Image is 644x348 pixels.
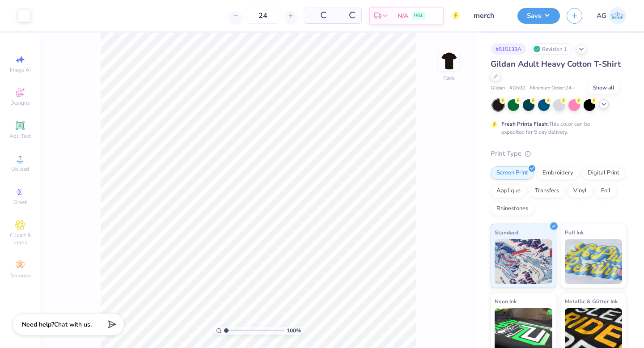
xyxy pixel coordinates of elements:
div: Back [443,74,455,82]
span: 100 % [287,327,301,335]
span: Decorate [9,272,31,279]
img: Back [440,52,458,70]
span: Upload [11,166,29,173]
div: Foil [595,184,616,198]
span: Minimum Order: 24 + [530,85,575,92]
span: Image AI [10,66,31,73]
input: – – [246,8,280,24]
span: Add Text [9,132,31,140]
div: Embroidery [537,166,579,180]
span: Greek [13,199,27,206]
span: # G500 [509,85,525,92]
strong: Fresh Prints Flash: [501,120,549,127]
button: Save [517,8,560,24]
span: Standard [495,228,518,237]
span: AG [597,11,606,21]
div: This color can be expedited for 5 day delivery. [501,120,611,136]
span: Gildan [491,85,505,92]
div: Applique [491,184,526,198]
div: Digital Print [582,166,625,180]
span: N/A [398,11,408,21]
span: Gildan Adult Heavy Cotton T-Shirt [491,59,621,69]
input: Untitled Design [467,7,511,25]
img: Puff Ink [565,239,623,284]
div: Show all [588,81,619,94]
div: Print Type [491,149,626,159]
span: Chat with us. [54,320,92,329]
div: Rhinestones [491,202,534,216]
img: Standard [495,239,552,284]
span: Puff Ink [565,228,584,237]
span: Clipart & logos [4,232,36,246]
div: Transfers [529,184,565,198]
span: Metallic & Glitter Ink [565,297,618,306]
span: FREE [414,13,423,19]
div: Vinyl [568,184,593,198]
img: Anuska Ghosh [609,7,626,25]
strong: Need help? [22,320,54,329]
span: Neon Ink [495,297,517,306]
a: AG [597,7,626,25]
div: Screen Print [491,166,534,180]
div: Revision 1 [531,43,572,55]
div: # 515133A [491,43,526,55]
span: Designs [10,99,30,106]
